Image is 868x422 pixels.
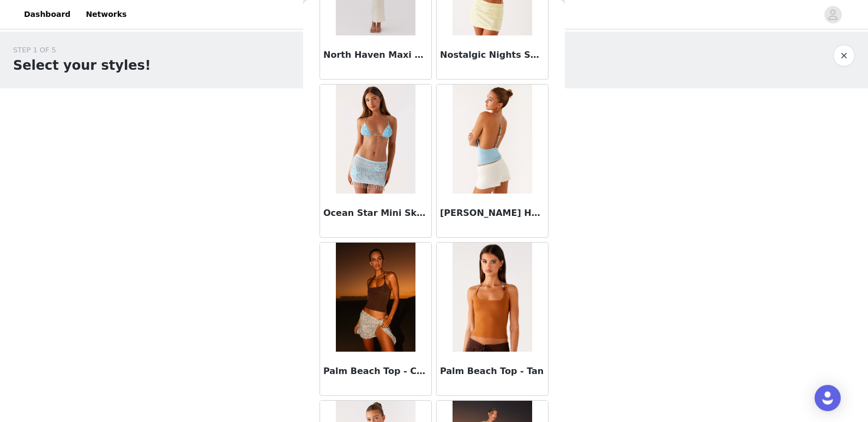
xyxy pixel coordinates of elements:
[440,49,545,62] h3: Nostalgic Nights Sequin Mini Skirt - Lemon Spritz
[336,85,415,194] img: Ocean Star Mini Skirt - Blue
[453,243,532,352] img: Palm Beach Top - Tan
[440,365,545,378] h3: Palm Beach Top - Tan
[323,49,428,62] h3: North Haven Maxi Dress - Ivory Wave
[13,45,151,56] div: STEP 1 OF 5
[17,2,77,27] a: Dashboard
[323,207,428,220] h3: Ocean Star Mini Skirt - Blue
[815,385,841,411] div: Open Intercom Messenger
[323,365,428,378] h3: Palm Beach Top - Chocolate
[453,85,532,194] img: Ollie Knit Halter Top - Blue
[336,243,415,352] img: Palm Beach Top - Chocolate
[828,6,838,23] div: avatar
[79,2,133,27] a: Networks
[440,207,545,220] h3: [PERSON_NAME] Halter Top - Blue
[13,56,151,75] h1: Select your styles!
